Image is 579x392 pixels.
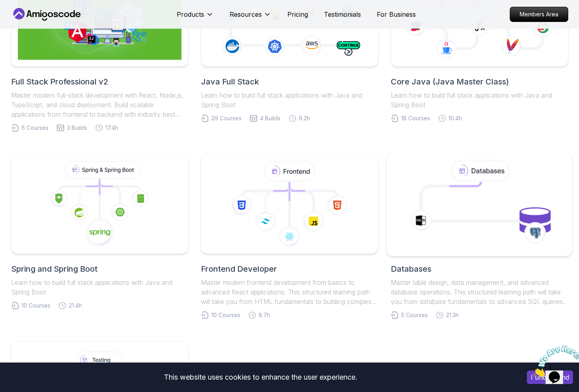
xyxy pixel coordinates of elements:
[6,368,515,386] div: This website uses cookies to enhance the user experience.
[230,10,271,25] button: Resources
[11,154,188,310] a: Spring and Spring BootLearn how to build full stack applications with Java and Spring Boot10 Cour...
[201,154,378,319] a: Frontend DeveloperMaster modern frontend development from basics to advanced React applications. ...
[3,3,53,35] img: Chat attention grabber
[391,76,568,87] h2: Core Java (Java Master Class)
[377,10,416,19] a: For Business
[401,311,428,319] span: 5 Courses
[510,7,568,22] a: Members Area
[201,76,378,87] h2: Java Full Stack
[21,302,51,310] span: 10 Courses
[105,124,118,132] span: 17.4h
[324,10,361,19] a: Testimonials
[510,7,568,22] p: Members Area
[3,3,6,10] span: 1
[201,278,378,306] p: Master modern frontend development from basics to advanced React applications. This structured le...
[530,342,579,380] iframe: chat widget
[69,302,82,310] span: 21.4h
[11,90,188,119] p: Master modern full-stack development with React, Node.js, TypeScript, and cloud deployment. Build...
[401,114,430,122] span: 18 Courses
[446,311,459,319] span: 21.3h
[260,114,281,122] span: 4 Builds
[21,124,49,132] span: 6 Courses
[448,114,462,122] span: 10.4h
[67,124,87,132] span: 3 Builds
[201,90,378,110] p: Learn how to build full stack applications with Java and Spring Boot
[391,90,568,110] p: Learn how to build full stack applications with Java and Spring Boot
[287,10,308,19] a: Pricing
[391,278,568,306] p: Master table design, data management, and advanced database operations. This structured learning ...
[201,263,378,274] h2: Frontend Developer
[211,114,242,122] span: 29 Courses
[391,154,568,319] a: DatabasesMaster table design, data management, and advanced database operations. This structured ...
[11,263,188,274] h2: Spring and Spring Boot
[259,311,270,319] span: 8.7h
[11,278,188,297] p: Learn how to build full stack applications with Java and Spring Boot
[230,10,262,19] p: Resources
[211,311,240,319] span: 10 Courses
[11,76,188,87] h2: Full Stack Professional v2
[177,10,214,25] button: Products
[299,114,310,122] span: 9.2h
[527,370,573,384] button: Accept cookies
[391,263,568,274] h2: Databases
[177,10,204,19] p: Products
